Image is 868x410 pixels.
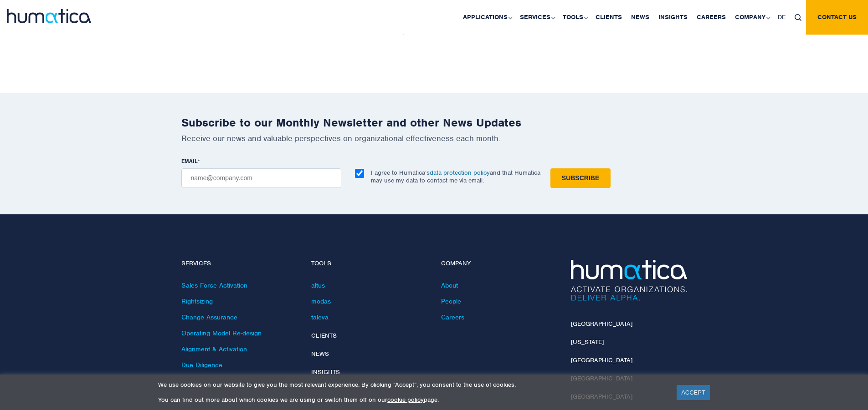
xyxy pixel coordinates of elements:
[181,133,687,143] p: Receive our news and valuable perspectives on organizational effectiveness each month.
[571,338,604,346] a: [US_STATE]
[795,14,801,21] img: search_icon
[387,396,424,404] a: cookie policy
[311,332,337,339] a: Clients
[181,297,213,305] a: Rightsizing
[311,350,329,358] a: News
[311,297,331,305] a: modas
[571,320,632,328] a: [GEOGRAPHIC_DATA]
[158,381,665,389] p: We use cookies on our website to give you the most relevant experience. By clicking “Accept”, you...
[778,13,786,21] span: DE
[311,313,329,321] a: taleva
[181,116,687,130] h2: Subscribe to our Monthly Newsletter and other News Updates
[181,329,262,337] a: Operating Model Re-design
[7,9,91,23] img: logo
[441,281,458,289] a: About
[158,396,665,404] p: You can find out more about which cookies we are using or switch them off on our page.
[181,361,222,369] a: Due Diligence
[441,297,461,305] a: People
[550,168,611,188] input: Subscribe
[371,169,540,184] p: I agree to Humatica’s and that Humatica may use my data to contact me via email.
[430,169,490,177] a: data protection policy
[181,260,298,268] h4: Services
[355,169,364,178] input: I agree to Humatica’sdata protection policyand that Humatica may use my data to contact me via em...
[181,168,341,188] input: name@company.com
[181,281,247,289] a: Sales Force Activation
[571,356,632,364] a: [GEOGRAPHIC_DATA]
[311,281,325,289] a: altus
[181,345,247,353] a: Alignment & Activation
[181,157,198,165] span: EMAIL
[441,313,464,321] a: Careers
[677,385,710,400] a: ACCEPT
[571,260,687,301] img: Humatica
[311,260,427,268] h4: Tools
[311,368,340,376] a: Insights
[181,313,237,321] a: Change Assurance
[441,260,557,268] h4: Company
